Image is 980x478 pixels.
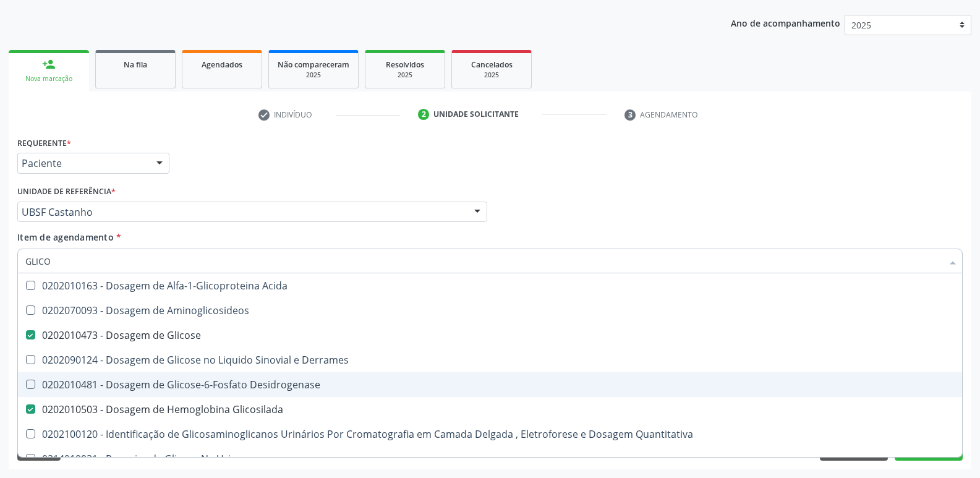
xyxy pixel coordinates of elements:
[278,59,349,70] span: Não compareceram
[374,70,436,80] div: 2025
[17,134,71,153] label: Requerente
[124,59,147,70] span: Na fila
[386,59,424,70] span: Resolvidos
[17,231,114,243] span: Item de agendamento
[25,404,955,414] div: 0202010503 - Dosagem de Hemoglobina Glicosilada
[433,109,519,120] div: Unidade solicitante
[25,281,955,291] div: 0202010163 - Dosagem de Alfa-1-Glicoproteina Acida
[471,59,513,70] span: Cancelados
[25,249,942,273] input: Buscar por procedimentos
[17,182,116,202] label: Unidade de referência
[22,206,462,218] span: UBSF Castanho
[731,15,840,30] p: Ano de acompanhamento
[25,454,955,464] div: 0214010031 - Pesquisa de Glicose Na Urina
[461,70,522,80] div: 2025
[25,330,955,340] div: 0202010473 - Dosagem de Glicose
[25,380,955,390] div: 0202010481 - Dosagem de Glicose-6-Fosfato Desidrogenase
[25,429,955,439] div: 0202100120 - Identificação de Glicosaminoglicanos Urinários Por Cromatografia em Camada Delgada ,...
[42,58,56,71] div: person_add
[17,74,80,83] div: Nova marcação
[278,70,349,80] div: 2025
[25,355,955,365] div: 0202090124 - Dosagem de Glicose no Liquido Sinovial e Derrames
[202,59,242,70] span: Agendados
[418,109,429,120] div: 2
[25,305,955,315] div: 0202070093 - Dosagem de Aminoglicosideos
[22,157,144,169] span: Paciente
